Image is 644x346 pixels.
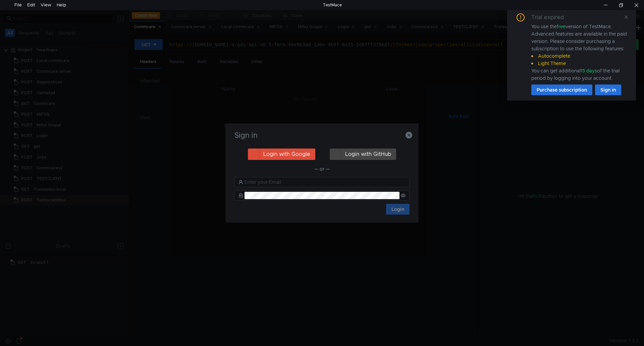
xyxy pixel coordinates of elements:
button: Purchase subscription [531,84,592,95]
div: Trial expired [531,13,572,21]
input: Enter your Email [245,178,406,186]
div: — or — [234,165,410,173]
div: You can get additional of the trial period by logging into your account. [531,67,628,82]
li: Light Theme [531,60,628,67]
span: free [557,23,566,30]
button: Login with Google [248,149,315,160]
h3: Sign in [233,131,411,139]
button: Sign in [595,84,621,95]
div: You use the version of TestMace. Advanced features are available in the paid version. Please cons... [531,23,628,82]
li: Autocomplete [531,52,628,60]
span: 15 days [581,68,597,74]
button: Login with GitHub [330,149,396,160]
